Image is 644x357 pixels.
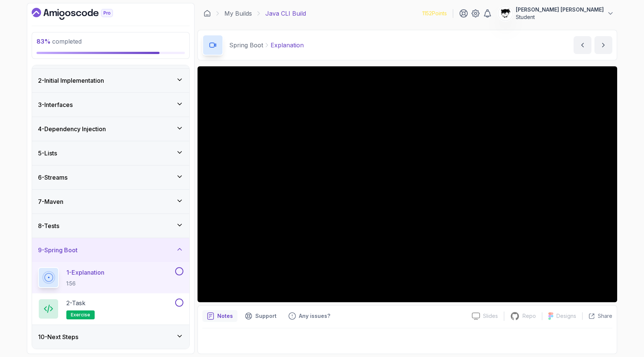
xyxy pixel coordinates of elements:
[37,38,51,45] span: 83 %
[422,10,447,17] p: 1152 Points
[71,312,90,318] span: exercise
[516,13,604,21] p: Student
[32,238,189,262] button: 9-Spring Boot
[598,312,612,320] p: Share
[582,312,612,320] button: Share
[574,36,591,54] button: previous content
[32,8,130,20] a: Dashboard
[32,141,189,165] button: 5-Lists
[38,197,63,206] h3: 7 - Maven
[38,221,59,230] h3: 8 - Tests
[203,10,211,17] a: Dashboard
[202,310,237,322] button: notes button
[523,312,536,320] p: Repo
[66,298,85,307] p: 2 - Task
[483,312,498,320] p: Slides
[217,312,233,320] p: Notes
[37,38,82,45] span: completed
[284,310,335,322] button: Feedback button
[516,6,604,13] p: [PERSON_NAME] [PERSON_NAME]
[224,9,252,18] a: My Builds
[38,298,183,319] button: 2-Taskexercise
[38,173,67,182] h3: 6 - Streams
[498,6,512,20] img: user profile image
[299,312,330,320] p: Any issues?
[66,280,104,287] p: 1:56
[271,41,304,50] p: Explanation
[38,267,183,288] button: 1-Explanation1:56
[594,36,612,54] button: next content
[38,246,78,255] h3: 9 - Spring Boot
[229,41,263,50] p: Spring Boot
[38,124,106,133] h3: 4 - Dependency Injection
[32,69,189,92] button: 2-Initial Implementation
[32,93,189,117] button: 3-Interfaces
[498,6,614,21] button: user profile image[PERSON_NAME] [PERSON_NAME]Student
[38,149,57,158] h3: 5 - Lists
[66,268,104,277] p: 1 - Explanation
[32,190,189,214] button: 7-Maven
[240,310,281,322] button: Support button
[38,332,78,341] h3: 10 - Next Steps
[38,100,73,109] h3: 3 - Interfaces
[198,66,617,302] iframe: 8 - Spring Boot
[32,165,189,189] button: 6-Streams
[265,9,306,18] p: Java CLI Build
[556,312,576,320] p: Designs
[255,312,277,320] p: Support
[32,117,189,141] button: 4-Dependency Injection
[32,325,189,349] button: 10-Next Steps
[32,214,189,238] button: 8-Tests
[38,76,104,85] h3: 2 - Initial Implementation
